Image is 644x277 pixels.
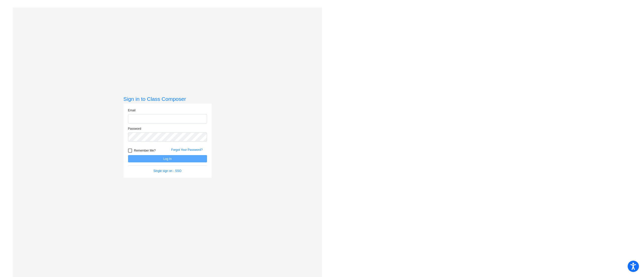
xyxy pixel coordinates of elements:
button: Log In [128,155,207,162]
a: Single sign on - SSO [153,169,181,173]
label: Email [128,108,136,113]
label: Password [128,126,141,131]
span: Remember Me? [134,148,156,154]
h3: Sign in to Class Composer [124,96,212,102]
a: Forgot Your Password? [171,148,203,152]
